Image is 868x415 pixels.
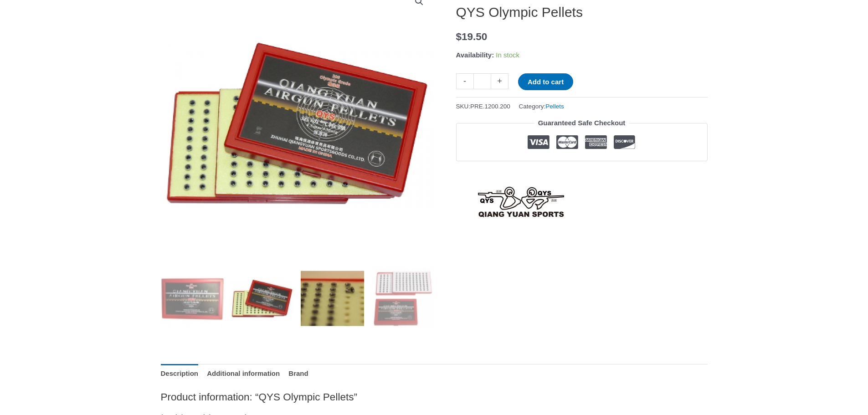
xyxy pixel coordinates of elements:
[456,31,462,42] span: $
[456,101,510,112] span: SKU:
[161,364,199,384] a: Description
[161,390,708,404] h2: Product information: “QYS Olympic Pellets”
[301,266,364,330] img: QYS Olympic Pellets - Image 3
[496,51,519,59] span: In stock
[288,364,308,384] a: Brand
[534,117,629,129] legend: Guaranteed Safe Checkout
[456,51,494,59] span: Availability:
[470,103,510,110] span: PRE.1200.200
[456,73,473,89] a: -
[456,4,708,20] h1: QYS Olympic Pellets
[456,31,488,42] bdi: 19.50
[519,101,564,112] span: Category:
[456,186,587,219] a: QYS
[371,266,434,330] img: QYS Olympic Pellets - Image 4
[161,266,224,330] img: QYS Olympic Pellets
[545,103,564,110] a: Pellets
[473,73,491,89] input: Product quantity
[491,73,508,89] a: +
[207,364,280,384] a: Additional information
[456,168,708,179] iframe: Customer reviews powered by Trustpilot
[231,266,294,330] img: QYS Olympic Pellets - Image 2
[518,73,573,90] button: Add to cart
